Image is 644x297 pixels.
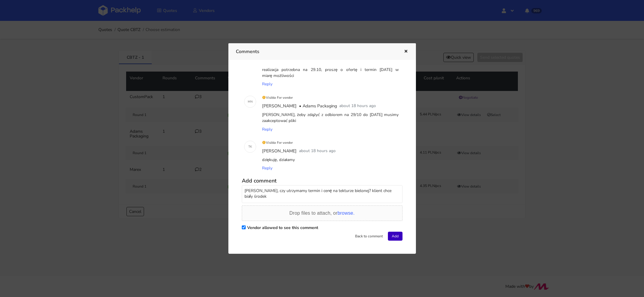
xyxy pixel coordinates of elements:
[262,165,273,171] span: Reply
[250,143,252,151] span: K
[261,111,400,125] div: [PERSON_NAME], żeby zdążyć z odbiorem na 29/10 do [DATE] musimy zaakceptować pliki
[262,140,293,145] small: Visible For vendor
[298,147,337,156] div: about 18 hours ago
[242,177,402,184] h5: Add comment
[262,95,293,100] small: Visible For vendor
[261,102,298,111] div: [PERSON_NAME]
[250,98,253,106] span: N
[248,98,250,106] span: M
[298,102,338,111] div: • Adams Packaging
[247,225,318,231] label: Vendor allowed to see this comment
[290,211,355,216] span: Drop files to attach, or
[248,143,250,151] span: T
[338,102,377,111] div: about 18 hours ago
[351,232,387,241] button: Back to comment
[261,66,400,80] div: realizacja potrzebna na 29.10, proszę o ofertę i termin [DATE] w miarę możliwości
[388,232,402,241] button: Add
[261,156,400,164] div: dziękuję, działamy
[338,211,354,216] span: browse.
[262,126,273,132] span: Reply
[236,47,395,56] h3: Comments
[262,81,273,87] span: Reply
[261,147,298,156] div: [PERSON_NAME]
